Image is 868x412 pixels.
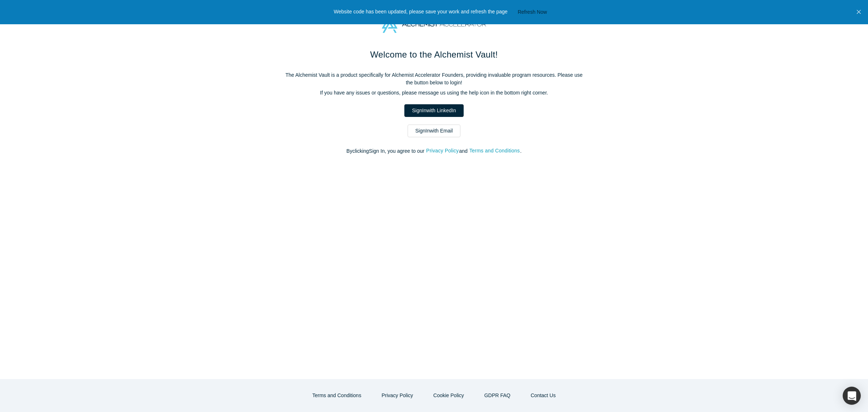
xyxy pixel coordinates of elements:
button: Privacy Policy [374,389,421,402]
button: Terms and Conditions [305,389,369,402]
button: Privacy Policy [426,147,459,155]
p: If you have any issues or questions, please message us using the help icon in the bottom right co... [282,89,586,97]
button: Cookie Policy [426,389,472,402]
a: SignInwith LinkedIn [404,104,463,117]
h1: Welcome to the Alchemist Vault! [282,48,586,61]
a: GDPR FAQ [477,389,518,402]
button: Terms and Conditions [469,147,520,155]
p: By clicking Sign In , you agree to our and . [282,147,586,155]
p: The Alchemist Vault is a product specifically for Alchemist Accelerator Founders, providing inval... [282,71,586,87]
a: SignInwith Email [408,125,460,137]
button: Refresh Now [515,8,549,17]
button: Contact Us [523,389,563,402]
